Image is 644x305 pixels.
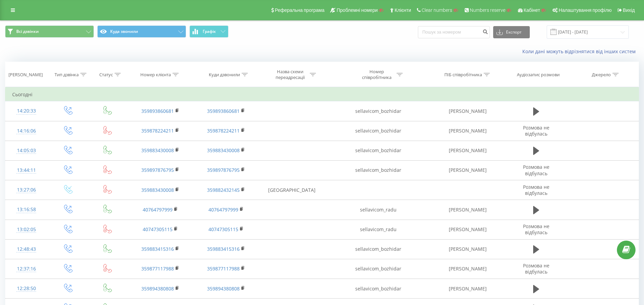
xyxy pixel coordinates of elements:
div: 14:16:06 [12,124,41,138]
button: Куда звонили [97,25,186,38]
div: Номер співробітника [359,69,395,80]
span: Розмова не відбулась [523,164,549,176]
span: Clear numbers [422,7,452,13]
div: Куди дзвонили [209,72,240,78]
span: Всі дзвінки [16,29,39,34]
a: 359883430008 [141,187,174,193]
td: sellavicom_bozhidar [326,239,431,259]
span: Розмова не відбулась [523,124,549,137]
td: [PERSON_NAME] [431,279,504,299]
a: 40764797999 [208,206,238,213]
div: 13:27:06 [12,183,41,197]
td: [PERSON_NAME] [431,220,504,239]
a: 359893860681 [141,108,174,114]
span: Клієнти [395,7,411,13]
a: 359883430008 [207,147,240,154]
a: 40764797999 [143,206,173,213]
td: sellavicom_radu [326,220,431,239]
a: 359883415316 [141,246,174,252]
td: [PERSON_NAME] [431,200,504,220]
a: 359897876795 [141,167,174,173]
div: Назва схеми переадресації [272,69,308,80]
a: Коли дані можуть відрізнятися вiд інших систем [522,48,639,55]
span: Кабінет [524,7,540,13]
a: 40747305115 [143,226,173,232]
td: [PERSON_NAME] [431,259,504,279]
td: sellavicom_bozhidar [326,279,431,299]
td: sellavicom_bozhidar [326,141,431,160]
div: 13:02:05 [12,223,41,236]
td: [GEOGRAPHIC_DATA] [258,180,326,200]
button: Експорт [493,26,530,38]
div: [PERSON_NAME] [8,72,43,78]
button: Всі дзвінки [5,25,94,38]
a: 359878224211 [141,127,174,134]
td: [PERSON_NAME] [431,239,504,259]
input: Пошук за номером [418,26,490,38]
a: 40747305115 [208,226,238,232]
div: 14:20:33 [12,104,41,118]
span: Розмова не відбулась [523,184,549,196]
a: 359877117988 [207,265,240,272]
span: Реферальна програма [275,7,325,13]
div: 14:05:03 [12,144,41,157]
a: 359894380808 [207,285,240,292]
td: sellavicom_bozhidar [326,121,431,141]
div: Статус [99,72,113,78]
a: 359893860681 [207,108,240,114]
a: 359897876795 [207,167,240,173]
div: Джерело [592,72,611,78]
div: 13:44:11 [12,164,41,177]
div: 12:28:50 [12,282,41,295]
div: 12:48:43 [12,243,41,256]
div: Номер клієнта [140,72,171,78]
div: 12:37:16 [12,262,41,276]
span: Розмова не відбулась [523,262,549,275]
span: Розмова не відбулась [523,223,549,236]
span: Проблемні номери [337,7,378,13]
div: Тип дзвінка [55,72,79,78]
td: sellavicom_bozhidar [326,259,431,279]
a: 359878224211 [207,127,240,134]
a: 359882432145 [207,187,240,193]
td: sellavicom_bozhidar [326,160,431,180]
td: sellavicom_bozhidar [326,101,431,121]
td: sellavicom_radu [326,200,431,220]
span: Налаштування профілю [559,7,611,13]
td: [PERSON_NAME] [431,101,504,121]
td: [PERSON_NAME] [431,141,504,160]
a: 359883430008 [141,147,174,154]
div: Аудіозапис розмови [517,72,560,78]
td: Сьогодні [5,88,639,101]
a: 359894380808 [141,285,174,292]
span: Вихід [623,7,635,13]
td: [PERSON_NAME] [431,160,504,180]
a: 359883415316 [207,246,240,252]
button: Графік [189,25,228,38]
span: Numbers reserve [470,7,505,13]
td: [PERSON_NAME] [431,121,504,141]
span: Графік [203,29,216,34]
div: 13:16:58 [12,203,41,216]
div: ПІБ співробітника [444,72,482,78]
a: 359877117988 [141,265,174,272]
